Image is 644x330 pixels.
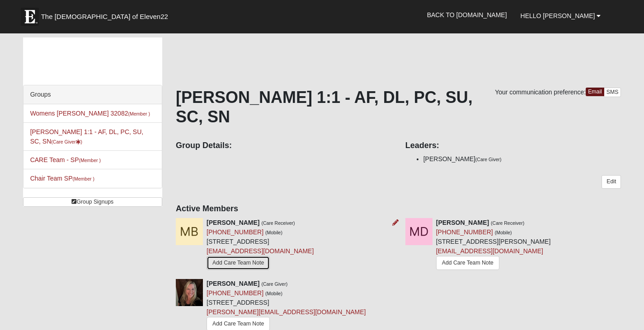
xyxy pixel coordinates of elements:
a: CARE Team - SP(Member ) [30,156,101,163]
strong: [PERSON_NAME] [436,219,489,226]
strong: [PERSON_NAME] [207,219,259,226]
a: Edit [602,175,621,188]
a: [EMAIL_ADDRESS][DOMAIN_NAME] [436,247,543,255]
small: (Mobile) [265,291,282,296]
li: [PERSON_NAME] [423,154,621,164]
a: Hello [PERSON_NAME] [514,5,608,27]
a: SMS [604,88,621,97]
a: Back to [DOMAIN_NAME] [420,4,514,26]
strong: [PERSON_NAME] [207,280,259,287]
a: [PERSON_NAME] 1:1 - AF, DL, PC, SU, SC, SN(Care Giver) [30,128,144,145]
a: [PERSON_NAME][EMAIL_ADDRESS][DOMAIN_NAME] [207,308,366,316]
a: Add Care Team Note [436,256,499,270]
span: The [DEMOGRAPHIC_DATA] of Eleven22 [41,12,168,21]
small: (Mobile) [495,230,512,235]
div: Groups [24,85,162,104]
small: (Mobile) [265,230,282,235]
small: (Care Receiver) [491,220,524,226]
span: Hello [PERSON_NAME] [521,12,595,19]
a: Add Care Team Note [207,256,270,270]
a: Group Signups [23,197,162,207]
img: Eleven22 logo [21,8,39,26]
h4: Active Members [176,204,621,214]
small: (Member ) [128,111,150,116]
a: [PHONE_NUMBER] [207,228,263,236]
h4: Group Details: [176,141,392,151]
a: Email [586,88,604,96]
a: The [DEMOGRAPHIC_DATA] of Eleven22 [16,3,197,26]
small: (Care Receiver) [261,220,295,226]
a: Womens [PERSON_NAME] 32082(Member ) [30,110,150,117]
small: (Care Giver) [261,281,287,287]
small: (Member ) [79,158,101,163]
small: (Member ) [73,176,94,181]
span: Your communication preference: [495,88,586,96]
a: [PHONE_NUMBER] [207,289,263,297]
small: (Care Giver) [475,157,502,162]
div: [STREET_ADDRESS] [207,218,314,272]
a: [PHONE_NUMBER] [436,228,493,236]
div: [STREET_ADDRESS][PERSON_NAME] [436,218,551,272]
h4: Leaders: [405,141,621,151]
a: Chair Team SP(Member ) [30,175,94,182]
a: [EMAIL_ADDRESS][DOMAIN_NAME] [207,247,314,255]
h1: [PERSON_NAME] 1:1 - AF, DL, PC, SU, SC, SN [176,88,621,126]
small: (Care Giver ) [51,139,82,144]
